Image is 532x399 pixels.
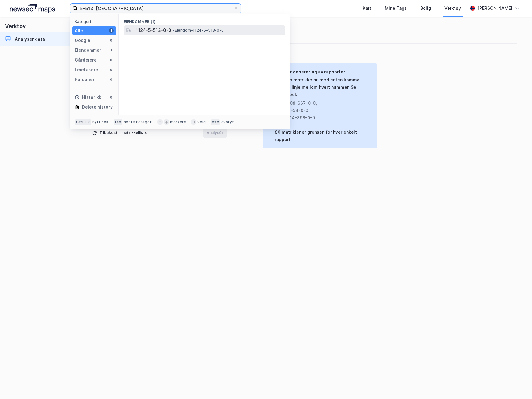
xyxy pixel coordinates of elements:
[275,68,372,76] div: Tips for generering av rapporter
[173,28,174,32] span: •
[75,94,101,101] div: Historikk
[109,38,114,43] div: 0
[501,370,532,399] div: Kontrollprogram for chat
[92,120,109,125] div: nytt søk
[119,14,290,25] div: Eiendommer (1)
[275,107,367,114] div: 301-113-54-0-0 ,
[501,370,532,399] iframe: Chat Widget
[75,47,101,54] div: Eiendommer
[478,5,512,12] div: [PERSON_NAME]
[75,37,90,44] div: Google
[124,120,152,125] div: neste kategori
[114,119,123,125] div: tab
[197,120,206,125] div: velg
[75,19,116,24] div: Kategori
[75,76,95,83] div: Personer
[88,26,517,36] div: Juridisk analyserapport
[109,67,114,72] div: 0
[109,48,114,53] div: 1
[75,119,91,125] div: Ctrl + k
[75,56,97,64] div: Gårdeiere
[211,119,220,125] div: esc
[109,58,114,62] div: 0
[363,5,371,12] div: Kart
[77,4,234,13] input: Søk på adresse, matrikkel, gårdeiere, leietakere eller personer
[15,35,45,43] div: Analyser data
[385,5,407,12] div: Mine Tags
[275,99,367,107] div: 0301-208-667-0-0 ,
[82,103,113,111] div: Delete history
[170,120,186,125] div: markere
[109,95,114,100] div: 0
[136,27,171,34] span: 1124-5-513-0-0
[75,27,83,34] div: Alle
[444,5,461,12] div: Verktøy
[10,4,55,13] img: logo.a4113a55bc3d86da70a041830d287a7e.svg
[173,28,224,33] span: Eiendom • 1124-5-513-0-0
[275,114,367,121] div: 5001-414-398-0-0
[275,76,372,143] div: List opp matrikkelnr. med enten komma eller ny linje mellom hvert nummer. Se eksempel: 80 matrikl...
[109,28,114,33] div: 1
[221,120,234,125] div: avbryt
[75,66,98,73] div: Leietakere
[420,5,431,12] div: Bolig
[88,128,152,138] button: Tilbakestill matrikkelliste
[109,77,114,82] div: 0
